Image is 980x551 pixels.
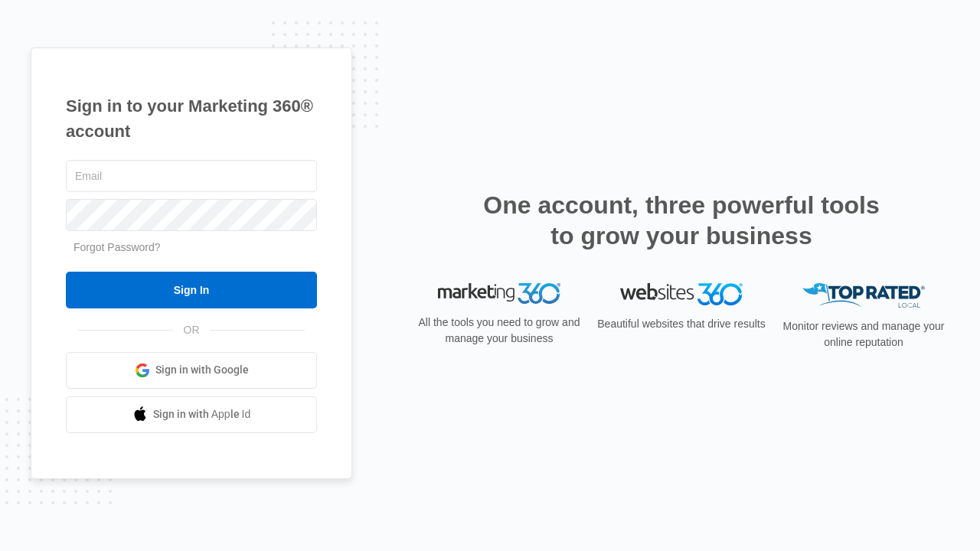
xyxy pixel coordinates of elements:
[66,272,317,308] input: Sign In
[66,352,317,389] a: Sign in with Google
[153,406,251,422] span: Sign in with Apple Id
[155,362,249,378] span: Sign in with Google
[66,396,317,433] a: Sign in with Apple Id
[66,93,317,144] h1: Sign in to your Marketing 360® account
[479,190,884,251] h2: One account, three powerful tools to grow your business
[173,322,211,338] span: OR
[66,160,317,192] input: Email
[596,316,767,332] p: Beautiful websites that drive results
[802,283,925,308] img: Top Rated Local
[73,241,161,253] a: Forgot Password?
[438,283,560,305] img: Marketing 360
[620,283,743,305] img: Websites 360
[778,318,949,350] p: Monitor reviews and manage your online reputation
[413,315,585,347] p: All the tools you need to grow and manage your business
